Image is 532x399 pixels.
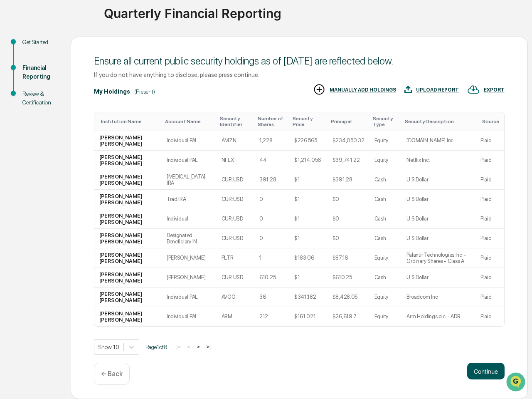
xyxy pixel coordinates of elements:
td: 1,228 [254,131,289,151]
div: Financial Reporting [22,64,57,81]
span: Preclearance [17,105,54,113]
div: Toggle SortBy [165,119,213,124]
td: [PERSON_NAME] [162,268,217,287]
td: [MEDICAL_DATA] IRA [162,170,217,190]
td: Individual PAL [162,131,217,151]
td: $1 [289,229,328,248]
div: Start new chat [28,64,136,72]
td: PLTR [217,248,254,268]
td: Plaid [475,151,504,170]
td: [PERSON_NAME] [PERSON_NAME] [94,209,162,229]
td: $26,619.7 [328,307,369,326]
button: Continue [467,363,505,379]
div: Toggle SortBy [331,119,366,124]
td: U S Dollar [401,229,475,248]
td: Plaid [475,268,504,287]
td: 0 [254,190,289,209]
td: NFLX [217,151,254,170]
td: Individual PAL [162,307,217,326]
td: $161.021 [289,307,328,326]
td: U S Dollar [401,268,475,287]
td: Cash [369,209,402,229]
td: Cash [369,268,402,287]
td: 36 [254,287,289,307]
p: ← Back [101,370,123,378]
a: 🖐️Preclearance [5,102,57,116]
td: [PERSON_NAME] [PERSON_NAME] [94,131,162,151]
td: [PERSON_NAME] [PERSON_NAME] [94,307,162,326]
td: 212 [254,307,289,326]
td: Individual PAL [162,151,217,170]
td: $1,214.056 [289,151,328,170]
td: $0 [328,209,369,229]
td: [PERSON_NAME] [PERSON_NAME] [94,229,162,248]
td: [DOMAIN_NAME] Inc. [401,131,475,151]
td: U S Dollar [401,170,475,190]
a: Powered byPylon [59,141,101,147]
td: $0 [328,229,369,248]
td: $8,428.05 [328,287,369,307]
td: [PERSON_NAME] [162,248,217,268]
div: 🔎 [8,121,15,128]
td: Equity [369,307,402,326]
div: MANUALLY ADD HOLDINGS [330,87,396,93]
div: 🖐️ [8,106,15,112]
div: UPLOAD REPORT [416,87,459,93]
td: Plaid [475,307,504,326]
td: AVGO [217,287,254,307]
button: >| [204,343,213,350]
div: 🗄️ [60,106,67,112]
td: $1 [289,268,328,287]
td: Designated Beneficiary IN [162,229,217,248]
td: 1 [254,248,289,268]
td: Arm Holdings plc. - ADR [401,307,475,326]
td: [PERSON_NAME] [PERSON_NAME] [94,287,162,307]
td: Plaid [475,209,504,229]
img: EXPORT [467,83,480,96]
div: We're available if you need us! [28,72,105,79]
td: AMZN [217,131,254,151]
td: CUR:USD [217,268,254,287]
td: Netflix Inc. [401,151,475,170]
td: [PERSON_NAME] [PERSON_NAME] [94,248,162,268]
button: Start new chat [141,66,151,76]
td: Broadcom Inc [401,287,475,307]
td: 0 [254,229,289,248]
div: Toggle SortBy [258,116,286,127]
td: Individual PAL [162,287,217,307]
span: Data Lookup [17,121,52,129]
td: CUR:USD [217,190,254,209]
div: My Holdings [94,88,130,95]
td: 391.28 [254,170,289,190]
td: $39,741.22 [328,151,369,170]
div: Review & Certification [22,89,57,107]
div: Ensure all current public security holdings as of [DATE] are reflected below. [94,55,505,67]
p: How can we help? [8,17,151,31]
td: [PERSON_NAME] [PERSON_NAME] [94,268,162,287]
td: $0 [328,190,369,209]
img: UPLOAD REPORT [404,83,412,96]
td: Plaid [475,287,504,307]
div: Get Started [22,38,57,47]
button: |< [174,343,183,350]
td: U S Dollar [401,190,475,209]
td: $610.25 [328,268,369,287]
div: If you do not have anything to disclose, please press continue. [94,71,505,78]
td: Equity [369,151,402,170]
div: (Present) [134,88,155,95]
a: 🔎Data Lookup [5,117,56,132]
td: Plaid [475,248,504,268]
td: CUR:USD [217,170,254,190]
td: Individual [162,209,217,229]
td: Plaid [475,229,504,248]
td: [PERSON_NAME] [PERSON_NAME] [94,190,162,209]
div: Toggle SortBy [220,116,251,127]
div: Toggle SortBy [405,119,472,124]
div: Toggle SortBy [373,116,399,127]
td: $226.565 [289,131,328,151]
td: Plaid [475,131,504,151]
td: Cash [369,190,402,209]
td: $1 [289,209,328,229]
